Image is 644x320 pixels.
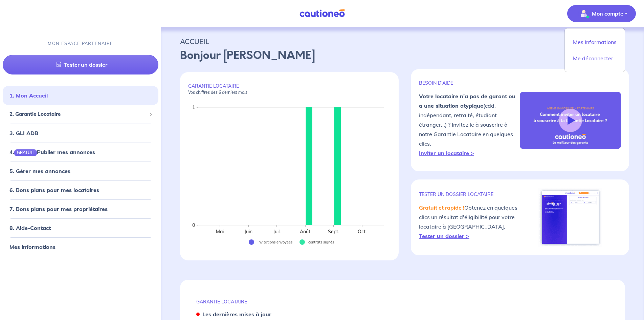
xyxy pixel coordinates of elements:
text: Sept. [328,229,339,235]
p: Mon compte [592,9,623,18]
span: 2. Garantie Locataire [9,110,147,118]
text: Août [300,229,310,235]
div: 5. Gérer mes annonces [3,164,158,177]
div: 3. GLI ADB [3,126,158,140]
a: 1. Mon Accueil [9,92,48,99]
em: Gratuit et rapide ! [419,204,464,211]
a: Tester un dossier > [419,233,469,239]
p: GARANTIE LOCATAIRE [196,299,609,305]
a: Tester un dossier [3,55,158,74]
text: Juin [244,229,252,235]
p: Obtenez en quelques clics un résultat d'éligibilité pour votre locataire à [GEOGRAPHIC_DATA]. [419,203,520,241]
div: 4.GRATUITPublier mes annonces [3,145,158,158]
a: Me déconnecter [568,53,622,64]
img: Cautioneo [297,9,348,18]
strong: Les dernières mises à jour [202,311,271,318]
a: 5. Gérer mes annonces [9,167,70,174]
div: 1. Mon Accueil [3,89,158,102]
text: Oct. [358,229,367,235]
p: (cdd, indépendant, retraité, étudiant étranger...) ? Invitez le à souscrire à notre Garantie Loca... [419,91,520,158]
a: 4.GRATUITPublier mes annonces [9,148,95,155]
a: Mes informations [568,37,622,47]
strong: Votre locataire n'a pas de garant ou a une situation atypique [419,93,515,109]
img: video-gli-new-none.jpg [520,92,621,149]
div: 8. Aide-Contact [3,221,158,234]
text: 1 [192,104,195,110]
img: illu_account_valid_menu.svg [578,8,589,19]
p: GARANTIE LOCATAIRE [188,83,391,95]
em: Vos chiffres des 6 derniers mois [188,90,247,95]
a: 3. GLI ADB [9,129,38,136]
div: 6. Bons plans pour mes locataires [3,183,158,196]
div: 7. Bons plans pour mes propriétaires [3,202,158,215]
p: Bonjour [PERSON_NAME] [180,47,625,64]
text: Juil. [273,229,281,235]
div: illu_account_valid_menu.svgMon compte [564,28,625,72]
p: TESTER un dossier locataire [419,191,520,197]
p: MON ESPACE PARTENAIRE [48,40,113,47]
p: BESOIN D'AIDE [419,80,520,86]
text: 0 [192,222,195,228]
a: 8. Aide-Contact [9,224,51,231]
a: 6. Bons plans pour mes locataires [9,186,99,193]
a: 7. Bons plans pour mes propriétaires [9,205,108,212]
div: 2. Garantie Locataire [3,108,158,121]
p: ACCUEIL [180,35,625,47]
img: simulateur.png [538,188,602,247]
text: Mai [216,229,224,235]
button: illu_account_valid_menu.svgMon compte [567,5,636,22]
a: Mes informations [9,243,55,250]
a: Inviter un locataire > [419,150,474,156]
div: Mes informations [3,240,158,253]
